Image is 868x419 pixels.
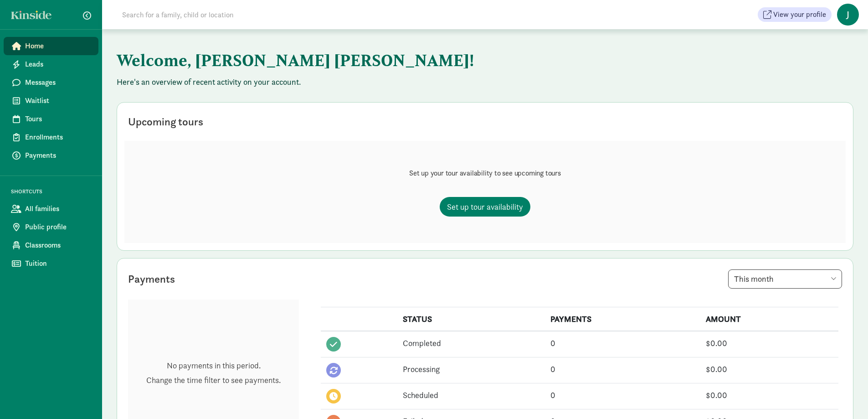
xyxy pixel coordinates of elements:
div: 0 [550,337,695,349]
a: Public profile [4,218,98,236]
div: Upcoming tours [128,114,203,130]
a: Tours [4,110,98,128]
th: STATUS [397,307,545,331]
div: Scheduled [403,389,539,401]
h1: Welcome, [PERSON_NAME] [PERSON_NAME]! [117,44,568,77]
span: View your profile [773,9,826,20]
a: Home [4,37,98,55]
span: Public profile [25,222,91,233]
div: 0 [550,363,695,375]
span: Messages [25,77,91,88]
span: Home [25,41,91,52]
span: Leads [25,59,91,70]
p: Set up your tour availability to see upcoming tours [409,168,561,179]
span: Set up tour availability [447,201,523,213]
button: View your profile [758,7,832,22]
span: Enrollments [25,132,91,143]
a: All families [4,200,98,218]
span: Payments [25,150,91,161]
p: Change the time filter to see payments. [146,375,281,386]
span: Classrooms [25,240,91,251]
input: Search for a family, child or location [117,5,372,24]
div: $0.00 [706,389,833,401]
a: Enrollments [4,128,98,146]
a: Payments [4,146,98,165]
p: No payments in this period. [146,360,281,371]
div: $0.00 [706,363,833,375]
span: Tuition [25,258,91,269]
span: Waitlist [25,95,91,106]
span: All families [25,203,91,214]
a: Classrooms [4,236,98,254]
th: AMOUNT [700,307,838,331]
a: Tuition [4,254,98,273]
p: Here's an overview of recent activity on your account. [117,77,853,88]
div: Payments [128,271,175,287]
span: Tours [25,114,91,124]
a: Waitlist [4,92,98,110]
a: Leads [4,55,98,73]
a: Messages [4,73,98,92]
span: J [837,4,859,26]
th: PAYMENTS [545,307,701,331]
a: Set up tour availability [440,197,530,217]
div: $0.00 [706,337,833,349]
div: Completed [403,337,539,349]
div: Processing [403,363,539,375]
div: 0 [550,389,695,401]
